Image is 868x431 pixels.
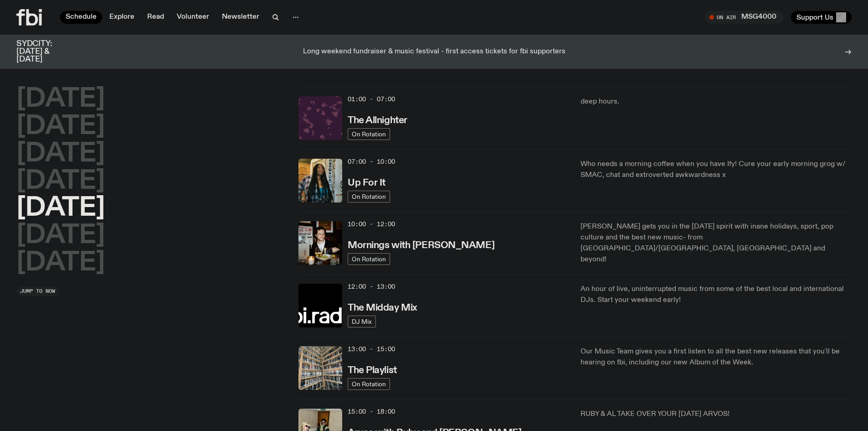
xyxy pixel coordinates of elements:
a: The Allnighter [348,114,407,125]
span: 01:00 - 07:00 [348,95,395,104]
span: 13:00 - 15:00 [348,345,395,353]
button: [DATE] [16,141,105,167]
img: Sam blankly stares at the camera, brightly lit by a camera flash wearing a hat collared shirt and... [298,221,342,265]
span: 15:00 - 18:00 [348,407,395,416]
p: deep hours. [580,96,852,107]
button: [DATE] [16,169,105,194]
p: RUBY & AL TAKE OVER YOUR [DATE] ARVOS! [580,409,852,420]
span: Support Us [796,13,833,21]
p: [PERSON_NAME] gets you in the [DATE] spirit with inane holidays, sport, pop culture and the best ... [580,221,852,265]
p: Who needs a morning coffee when you have Ify! Cure your early morning grog w/ SMAC, chat and extr... [580,159,852,181]
a: Schedule [60,11,102,24]
a: The Playlist [348,364,397,375]
span: 12:00 - 13:00 [348,282,395,291]
a: The Midday Mix [348,301,417,313]
button: [DATE] [16,250,105,276]
button: [DATE] [16,223,105,249]
a: On Rotation [348,128,390,140]
a: Read [142,11,169,24]
span: Jump to now [20,289,55,294]
button: [DATE] [16,196,105,221]
h3: SYDCITY: [DATE] & [DATE] [16,40,75,63]
a: DJ Mix [348,316,376,327]
img: A corner shot of the fbi music library [298,346,342,390]
p: An hour of live, uninterrupted music from some of the best local and international DJs. Start you... [580,284,852,306]
span: On Rotation [352,380,386,387]
button: Jump to now [16,287,59,296]
p: Long weekend fundraiser & music festival - first access tickets for fbi supporters [303,48,565,56]
a: On Rotation [348,191,390,203]
a: Explore [104,11,140,24]
button: [DATE] [16,114,105,140]
button: On AirMSG4000 [705,11,784,24]
h3: Up For It [348,178,385,188]
span: 10:00 - 12:00 [348,220,395,228]
h3: Mornings with [PERSON_NAME] [348,241,494,250]
span: On Rotation [352,130,386,137]
p: Our Music Team gives you a first listen to all the best new releases that you'll be hearing on fb... [580,346,852,368]
h3: The Allnighter [348,116,407,125]
a: Volunteer [171,11,215,24]
span: On Rotation [352,255,386,262]
a: Up For It [348,177,385,188]
a: On Rotation [348,253,390,265]
span: 07:00 - 10:00 [348,157,395,166]
a: Mornings with [PERSON_NAME] [348,239,494,250]
a: Newsletter [216,11,265,24]
a: On Rotation [348,378,390,390]
button: [DATE] [16,87,105,112]
h3: The Midday Mix [348,303,417,313]
span: On Rotation [352,193,386,200]
h3: The Playlist [348,366,397,375]
span: DJ Mix [352,318,372,325]
button: Support Us [791,11,852,24]
img: Ify - a Brown Skin girl with black braided twists, looking up to the side with her tongue stickin... [298,159,342,203]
